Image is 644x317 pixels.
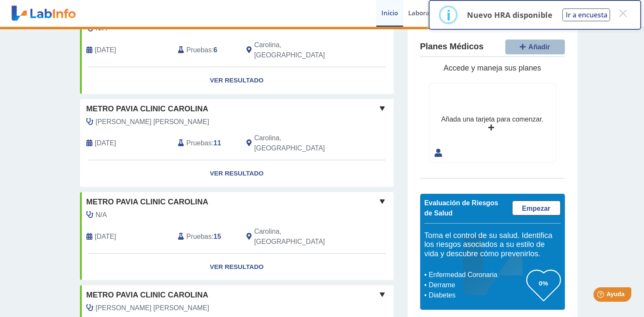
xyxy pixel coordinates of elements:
[186,232,212,242] span: Pruebas
[424,199,498,217] span: Evaluación de Riesgos de Salud
[505,40,565,54] button: Añadir
[80,67,394,94] a: Ver Resultado
[426,290,527,300] li: Diabetes
[86,289,209,301] span: Metro Pavia Clinic Carolina
[441,114,543,125] div: Añada una tarjeta para comenzar.
[214,46,218,54] b: 6
[96,210,107,220] span: N/A
[86,103,209,115] span: Metro Pavia Clinic Carolina
[80,254,394,280] a: Ver Resultado
[446,7,450,23] div: i
[467,10,552,20] p: Nuevo HRA disponible
[95,232,116,242] span: 2024-02-08
[527,278,561,289] h3: 0%
[214,233,221,240] b: 15
[80,160,394,187] a: Ver Resultado
[96,117,209,127] span: Ramirez Vilches, Eileen
[86,196,209,208] span: Metro Pavia Clinic Carolina
[528,43,550,51] span: Añadir
[254,133,348,153] span: Carolina, PR
[96,23,107,34] span: N/A
[172,226,240,247] div: :
[214,139,221,147] b: 11
[186,138,212,148] span: Pruebas
[96,303,209,313] span: Ramirez Vilches, Eileen
[426,280,527,290] li: Derrame
[254,226,348,247] span: Carolina, PR
[95,45,116,55] span: 2025-08-07
[562,8,610,21] button: Ir a encuesta
[426,270,527,280] li: Enfermedad Coronaria
[254,40,348,60] span: Carolina, PR
[512,201,561,215] a: Empezar
[615,6,630,21] button: Close this dialog
[522,205,550,212] span: Empezar
[172,133,240,153] div: :
[186,45,212,55] span: Pruebas
[95,138,116,148] span: 2025-01-14
[568,284,635,308] iframe: Help widget launcher
[424,231,561,259] h5: Toma el control de su salud. Identifica los riesgos asociados a su estilo de vida y descubre cómo...
[172,40,240,60] div: :
[420,42,484,52] h4: Planes Médicos
[444,64,541,72] span: Accede y maneja sus planes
